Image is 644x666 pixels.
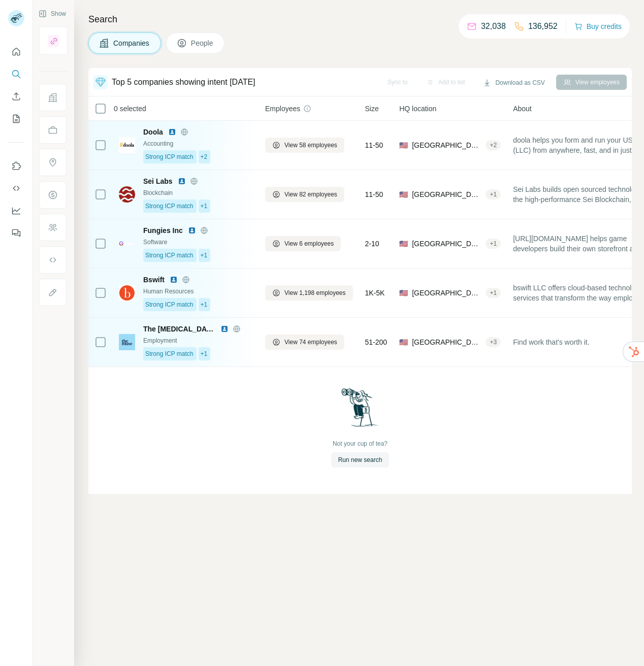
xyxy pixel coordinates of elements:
[143,188,253,197] div: Blockchain
[486,190,501,199] div: + 1
[8,224,24,242] button: Feedback
[114,104,146,114] span: 0 selected
[145,300,194,309] span: Strong ICP match
[143,336,253,345] div: Employment
[8,202,24,220] button: Dashboard
[265,138,344,153] button: View 58 employees
[574,19,622,34] button: Buy credits
[265,236,341,251] button: View 6 employees
[113,38,150,48] span: Companies
[143,287,253,296] div: Human Resources
[201,202,208,211] span: +1
[145,349,194,358] span: Strong ICP match
[476,75,552,90] button: Download as CSV
[201,349,208,358] span: +1
[399,288,408,298] span: 🇺🇸
[333,439,388,448] div: Not your cup of tea?
[8,110,24,128] button: My lists
[486,288,501,297] div: + 1
[119,285,135,301] img: Logo of Bswift
[365,239,379,249] span: 2-10
[143,127,163,137] span: Doola
[119,241,135,246] img: Logo of Fungies Inc
[399,140,408,150] span: 🇺🇸
[412,140,481,150] span: [GEOGRAPHIC_DATA], [US_STATE]
[8,87,24,106] button: Enrich CSV
[284,288,346,297] span: View 1,198 employees
[486,141,501,150] div: + 2
[528,20,558,32] p: 136,952
[284,190,337,199] span: View 82 employees
[412,337,481,347] span: [GEOGRAPHIC_DATA], [US_STATE]
[284,338,337,347] span: View 74 employees
[119,186,135,203] img: Logo of Sei Labs
[191,38,214,48] span: People
[486,239,501,248] div: + 1
[143,225,183,236] span: Fungies Inc
[365,140,383,150] span: 11-50
[201,300,208,309] span: +1
[513,104,532,114] span: About
[265,335,344,350] button: View 74 employees
[119,137,135,153] img: Logo of Doola
[8,65,24,83] button: Search
[284,239,334,248] span: View 6 employees
[265,104,300,114] span: Employees
[412,288,481,298] span: [GEOGRAPHIC_DATA]
[8,157,24,175] button: Use Surfe on LinkedIn
[412,189,481,199] span: [GEOGRAPHIC_DATA], [US_STATE]
[265,285,353,301] button: View 1,198 employees
[399,337,408,347] span: 🇺🇸
[88,12,632,26] h4: Search
[365,288,385,298] span: 1K-5K
[143,139,253,148] div: Accounting
[365,104,379,114] span: Size
[112,76,255,88] div: Top 5 companies showing intent [DATE]
[265,187,344,202] button: View 82 employees
[143,275,165,285] span: Bswift
[338,455,382,464] span: Run new search
[399,239,408,249] span: 🇺🇸
[365,337,388,347] span: 51-200
[486,338,501,347] div: + 3
[31,6,73,21] button: Show
[143,324,215,334] span: The [MEDICAL_DATA]
[145,152,194,161] span: Strong ICP match
[170,276,178,284] img: LinkedIn logo
[145,251,194,260] span: Strong ICP match
[8,179,24,197] button: Use Surfe API
[399,104,436,114] span: HQ location
[143,176,173,186] span: Sei Labs
[8,43,24,61] button: Quick start
[284,141,337,150] span: View 58 employees
[513,337,590,347] span: Find work that's worth it.
[178,177,186,185] img: LinkedIn logo
[168,128,176,136] img: LinkedIn logo
[481,20,506,32] p: 32,038
[220,325,229,333] img: LinkedIn logo
[143,238,253,247] div: Software
[331,452,390,468] button: Run new search
[412,239,481,249] span: [GEOGRAPHIC_DATA], [US_STATE]
[399,189,408,199] span: 🇺🇸
[201,251,208,260] span: +1
[188,226,196,235] img: LinkedIn logo
[145,202,194,211] span: Strong ICP match
[365,189,383,199] span: 11-50
[201,152,208,161] span: +2
[119,334,135,350] img: Logo of The Muse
